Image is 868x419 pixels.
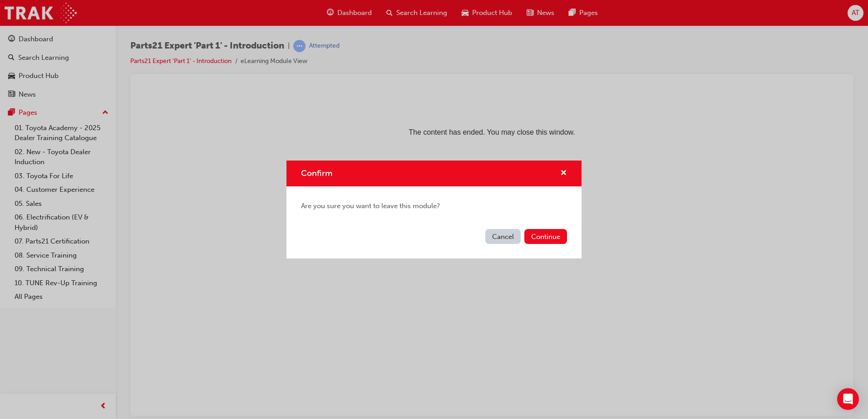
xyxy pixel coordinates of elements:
[4,7,705,48] p: The content has ended. You may close this window.
[560,170,567,178] span: cross-icon
[485,229,521,244] button: Cancel
[286,161,582,258] div: Confirm
[837,388,859,410] div: Open Intercom Messenger
[560,168,567,179] button: cross-icon
[301,168,332,178] span: Confirm
[286,186,582,226] div: Are you sure you want to leave this module?
[524,229,567,244] button: Continue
